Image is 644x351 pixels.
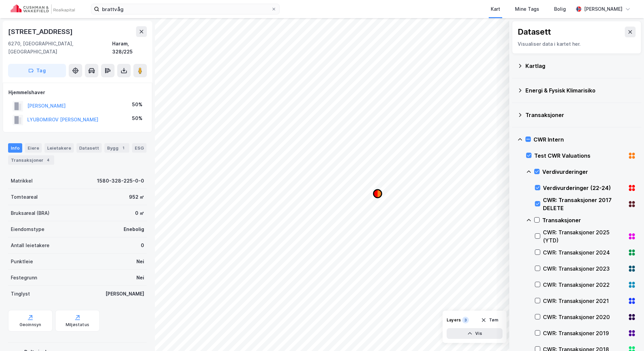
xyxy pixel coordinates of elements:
[542,216,636,224] div: Transaksjoner
[610,319,644,351] iframe: Chat Widget
[543,329,625,337] div: CWR: Transaksjoner 2019
[141,241,144,249] div: 0
[554,5,566,13] div: Bolig
[135,209,144,217] div: 0 ㎡
[11,4,75,14] img: cushman-wakefield-realkapital-logo.202ea83816669bd177139c58696a8fa1.svg
[543,297,625,305] div: CWR: Transaksjoner 2021
[8,155,54,165] div: Transaksjoner
[491,5,500,13] div: Kart
[104,143,129,153] div: Bygg
[76,143,102,153] div: Datasett
[543,196,625,212] div: CWR: Transaksjoner 2017 DELETE
[8,64,66,77] button: Tag
[543,184,625,192] div: Verdivurderinger (22-24)
[11,274,37,282] div: Festegrunn
[132,143,147,153] div: ESG
[105,290,144,298] div: [PERSON_NAME]
[447,317,461,323] div: Layers
[112,40,147,56] div: Haram, 328/225
[447,328,503,339] button: Vis
[543,248,625,257] div: CWR: Transaksjoner 2024
[543,313,625,321] div: CWR: Transaksjoner 2020
[8,26,74,37] div: [STREET_ADDRESS]
[132,114,142,122] div: 50%
[120,145,127,151] div: 1
[8,40,112,56] div: 6270, [GEOGRAPHIC_DATA], [GEOGRAPHIC_DATA]
[610,319,644,351] div: Kontrollprogram for chat
[518,27,551,37] div: Datasett
[543,281,625,289] div: CWR: Transaksjoner 2022
[11,177,33,185] div: Matrikkel
[543,228,625,244] div: CWR: Transaksjoner 2025 (YTD)
[525,86,636,94] div: Energi & Fysisk Klimarisiko
[136,258,144,266] div: Nei
[136,274,144,282] div: Nei
[543,265,625,273] div: CWR: Transaksjoner 2023
[525,111,636,119] div: Transaksjoner
[11,209,50,217] div: Bruksareal (BRA)
[11,225,44,233] div: Eiendomstype
[542,168,636,176] div: Verdivurderinger
[129,193,144,201] div: 952 ㎡
[44,143,74,153] div: Leietakere
[99,4,271,14] input: Søk på adresse, matrikkel, gårdeiere, leietakere eller personer
[25,143,42,153] div: Eiere
[534,152,625,160] div: Test CWR Valuations
[66,322,89,327] div: Miljøstatus
[20,322,41,327] div: Geoinnsyn
[525,62,636,70] div: Kartlag
[477,315,503,325] button: Tøm
[124,225,144,233] div: Enebolig
[132,101,142,109] div: 50%
[8,143,22,153] div: Info
[11,241,50,249] div: Antall leietakere
[374,190,382,198] div: Map marker
[8,88,147,96] div: Hjemmelshaver
[45,157,52,163] div: 4
[534,135,636,144] div: CWR Intern
[518,40,636,48] div: Visualiser data i kartet her.
[515,5,539,13] div: Mine Tags
[584,5,622,13] div: [PERSON_NAME]
[11,290,30,298] div: Tinglyst
[11,258,33,266] div: Punktleie
[97,177,144,185] div: 1580-328-225-0-0
[11,193,38,201] div: Tomteareal
[462,317,469,323] div: 3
